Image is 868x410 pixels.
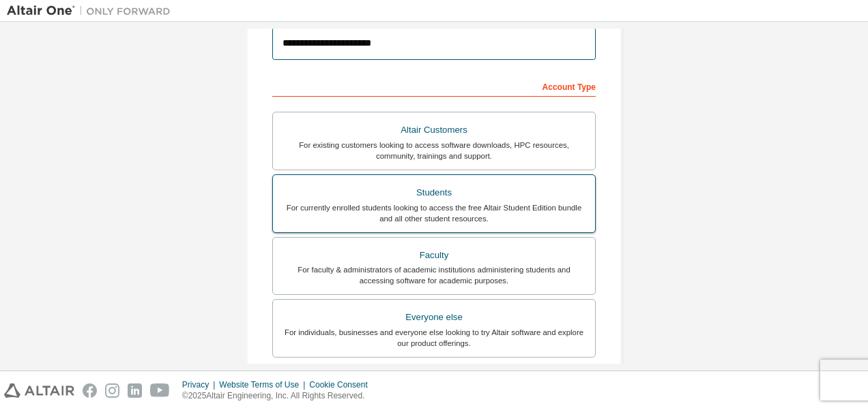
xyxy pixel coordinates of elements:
[281,246,587,265] div: Faculty
[219,379,309,390] div: Website Terms of Use
[281,121,587,140] div: Altair Customers
[150,383,170,398] img: youtube.svg
[281,308,587,327] div: Everyone else
[182,390,376,402] p: © 2025 Altair Engineering, Inc. All Rights Reserved.
[309,379,375,390] div: Cookie Consent
[281,183,587,202] div: Students
[7,4,177,18] img: Altair One
[281,327,587,349] div: For individuals, businesses and everyone else looking to try Altair software and explore our prod...
[272,75,596,97] div: Account Type
[182,379,219,390] div: Privacy
[281,264,587,286] div: For faculty & administrators of academic institutions administering students and accessing softwa...
[281,202,587,224] div: For currently enrolled students looking to access the free Altair Student Edition bundle and all ...
[4,383,74,398] img: altair_logo.svg
[83,383,97,398] img: facebook.svg
[105,383,119,398] img: instagram.svg
[281,140,587,161] div: For existing customers looking to access software downloads, HPC resources, community, trainings ...
[128,383,142,398] img: linkedin.svg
